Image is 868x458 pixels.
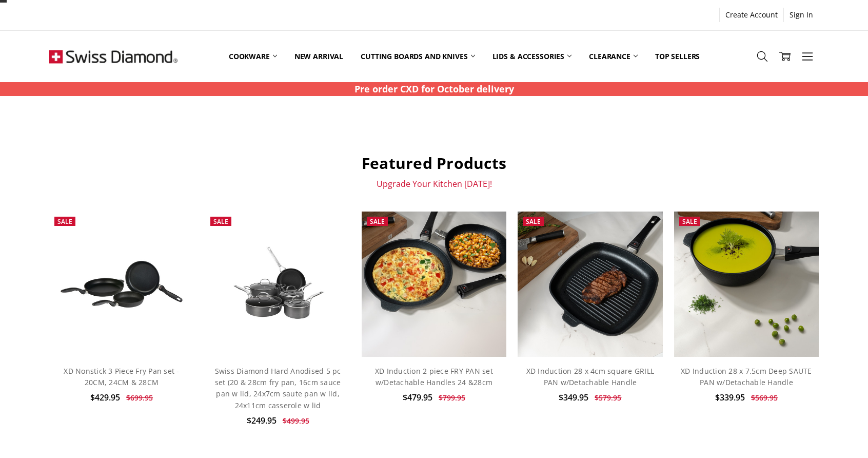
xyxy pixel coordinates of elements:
[49,31,177,82] img: Free Shipping On Every Order
[526,217,541,226] span: Sale
[646,33,708,79] a: Top Sellers
[403,392,432,403] span: $479.95
[286,33,352,79] a: New arrival
[720,8,783,22] a: Create Account
[49,248,194,320] img: XD Nonstick 3 Piece Fry Pan set - 20CM, 24CM & 28CM
[715,392,745,403] span: $339.95
[205,235,350,333] img: Swiss Diamond Hard Anodised 5 pc set (20 & 28cm fry pan, 16cm sauce pan w lid, 24x7cm saute pan w...
[57,217,72,226] span: Sale
[205,212,350,356] a: Swiss Diamond Hard Anodised 5 pc set (20 & 28cm fry pan, 16cm sauce pan w lid, 24x7cm saute pan w...
[559,392,588,403] span: $349.95
[580,33,646,79] a: Clearance
[64,366,179,387] a: XD Nonstick 3 Piece Fry Pan set - 20CM, 24CM & 28CM
[439,393,465,403] span: $799.95
[370,217,385,226] span: Sale
[352,33,484,79] a: Cutting boards and knives
[126,393,153,403] span: $699.95
[49,212,194,356] a: XD Nonstick 3 Piece Fry Pan set - 20CM, 24CM & 28CM
[213,217,228,226] span: Sale
[49,154,819,173] h2: Featured Products
[674,212,819,356] img: XD Induction 28 x 7.5cm Deep SAUTE PAN w/Detachable Handle
[484,33,580,79] a: Lids & Accessories
[90,392,120,403] span: $429.95
[751,393,778,403] span: $569.95
[682,217,697,226] span: Sale
[595,393,621,403] span: $579.95
[784,8,819,22] a: Sign In
[354,83,514,95] strong: Pre order CXD for October delivery
[526,366,655,387] a: XD Induction 28 x 4cm square GRILL PAN w/Detachable Handle
[375,366,493,387] a: XD Induction 2 piece FRY PAN set w/Detachable Handles 24 &28cm
[518,212,662,356] img: XD Induction 28 x 4cm square GRILL PAN w/Detachable Handle
[215,366,341,410] a: Swiss Diamond Hard Anodised 5 pc set (20 & 28cm fry pan, 16cm sauce pan w lid, 24x7cm saute pan w...
[49,179,819,189] p: Upgrade Your Kitchen [DATE]!
[362,212,506,356] img: XD Induction 2 piece FRY PAN set w/Detachable Handles 24 &28cm
[283,416,309,426] span: $499.95
[247,415,277,426] span: $249.95
[220,33,286,79] a: Cookware
[681,366,812,387] a: XD Induction 28 x 7.5cm Deep SAUTE PAN w/Detachable Handle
